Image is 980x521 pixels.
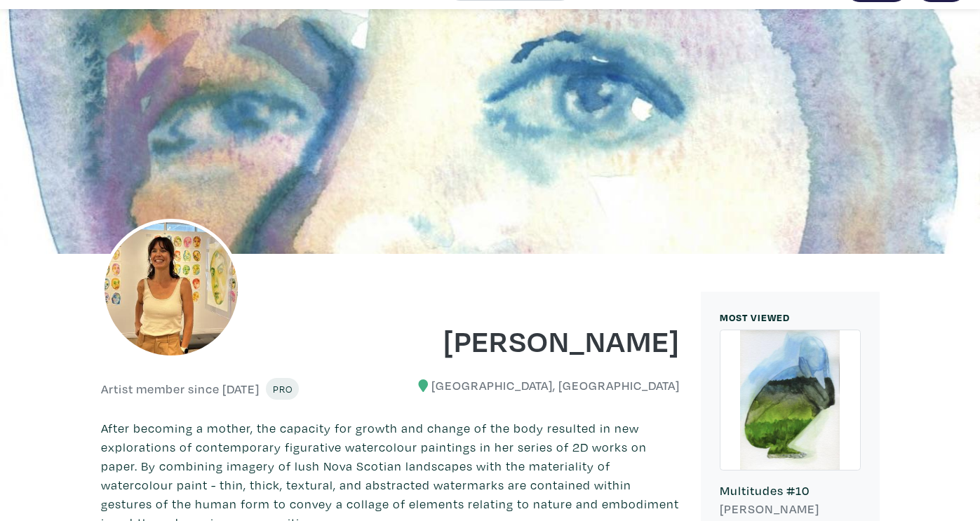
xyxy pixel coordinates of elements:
[272,382,293,395] span: Pro
[401,321,680,359] h1: [PERSON_NAME]
[720,483,861,499] h6: Multitudes #10
[720,501,861,517] h6: [PERSON_NAME]
[720,311,790,324] small: MOST VIEWED
[101,381,260,397] h6: Artist member since [DATE]
[101,219,241,359] img: phpThumb.php
[401,378,680,393] h6: [GEOGRAPHIC_DATA], [GEOGRAPHIC_DATA]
